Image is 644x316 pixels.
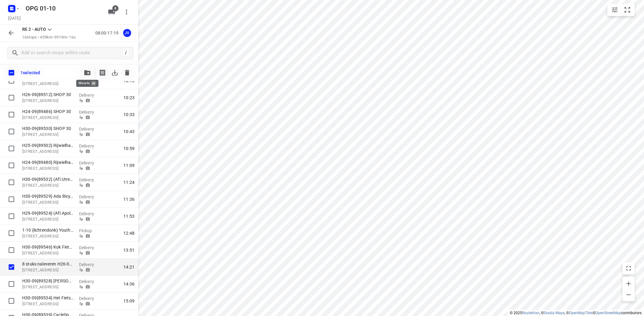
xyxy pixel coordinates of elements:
[17,87,20,93] div: 2
[5,278,18,290] span: Select
[30,55,339,62] p: [GEOGRAPHIC_DATA], [GEOGRAPHIC_DATA]
[123,298,135,304] span: 15:09
[123,29,131,37] div: JV
[7,34,637,44] h6: RE 4 - BAKWAGEN
[123,196,135,202] span: 11:36
[17,104,20,110] div: 3
[22,159,74,165] p: H24-09{89480} Rijwielhandel Comman
[5,244,18,256] span: Select
[622,139,633,145] span: 15:45
[22,267,74,273] p: Leusderweg 92, Amersfoort
[95,30,121,36] p: 08:00-17:19
[22,125,74,132] p: H30-09{89530} SHOP 30
[79,126,102,132] p: Delivery
[596,311,621,315] a: OpenStreetMap
[22,295,74,301] p: H30-09{89534} Het Fietsenhuis
[109,67,121,79] span: Download stops
[288,136,409,142] p: Delivery
[30,101,283,107] p: H26-09{89514} Veloville BV - Velo2800
[112,5,118,11] span: 4
[20,70,40,75] p: 1 selected
[288,119,409,125] p: Delivery
[348,56,633,62] p: Departure time
[21,48,123,58] input: Add or search stops within route
[123,95,135,101] span: 10:23
[123,50,129,56] div: /
[30,118,283,124] p: H30-09{89544} Guill v/d Ven Fietsspecialist
[30,124,283,131] p: Heuvelstraat 141, Tilburg
[79,177,102,183] p: Delivery
[22,91,74,98] p: H26-09{89512} SHOP 30
[5,108,18,121] span: Select
[348,49,633,55] span: 08:00
[22,244,74,250] p: H30-09{89546} Kok Fietsen Werkplaats
[121,27,133,39] button: JV
[622,121,633,128] span: 15:29
[123,179,135,185] span: 11:24
[621,4,634,16] button: Fit zoom
[7,12,637,20] p: Shift: 08:00 - 18:34
[22,193,74,199] p: H30-09{89529} Ada Bicycles
[22,261,74,267] p: 8 stuks naleveren H26-09{89511} CC33 - Amersfoort
[22,250,74,256] p: [STREET_ADDRESS]
[123,128,135,135] span: 10:43
[121,67,133,79] span: Delete stop
[22,26,46,33] p: RE 2 - AUTO
[123,213,135,219] span: 11:53
[5,91,18,104] span: Select
[5,193,18,205] span: Select
[30,90,283,96] p: 16 Rozenbergstraat, Oostrozebeke
[79,295,102,302] p: Delivery
[22,81,74,87] p: [STREET_ADDRESS]
[288,84,409,91] p: Delivery
[106,6,118,18] button: 4
[5,142,18,155] span: Select
[22,142,74,148] p: H25-09{89502} Rijwielhandel Comman
[288,67,409,73] p: Delivery
[22,165,74,172] p: [STREET_ADDRESS]
[22,210,74,216] p: H29-09{89524} (Afl.Apollobuurt) ZFP
[17,121,20,127] div: 4
[30,84,283,90] p: 1-10 {kunststofbouw} Benny Cottens
[30,107,283,113] p: Adegemstraat 45, Mechelen
[607,4,635,16] div: small contained button group
[22,182,74,188] p: [STREET_ADDRESS]
[79,194,102,200] p: Delivery
[22,98,74,104] p: Haarlemmerstraat 131, Amsterdam
[23,3,103,13] h5: Rename
[22,301,74,307] p: [STREET_ADDRESS]
[5,159,18,172] span: Select
[522,311,539,315] a: Routetitan
[348,152,633,159] span: 18:34
[121,30,133,36] span: Assigned to Jonno Vesters
[288,102,409,108] p: Delivery
[544,311,565,315] a: Stadia Maps
[510,311,642,315] li: © 2025 , © , © © contributors
[30,159,339,165] p: [GEOGRAPHIC_DATA], [GEOGRAPHIC_DATA]
[30,142,283,148] p: Ringbaan Noord 136, Tilburg
[22,216,74,222] p: Beethovenstraat 86, Amsterdam
[22,148,74,155] p: Elandsgracht 110, Amsterdam
[79,143,102,149] p: Delivery
[79,92,102,98] p: Delivery
[123,230,135,236] span: 12:48
[96,67,109,79] button: Print shipping label
[22,176,74,182] p: H30-09{89532} (Afl.Utrechtsestraat) ZFP
[5,295,18,307] span: Select
[123,162,135,168] span: 11:09
[622,104,633,110] span: 14:08
[5,176,18,188] span: Select
[79,228,102,234] p: Pickup
[30,136,283,142] p: H30-09{89545} Spijkers Fietsen Tilburg
[17,70,20,75] div: 1
[79,109,102,115] p: Delivery
[30,49,339,55] p: 8 Morsestraat
[622,70,633,76] span: 10:34
[30,67,283,73] p: {choco} habeo Avans
[22,34,76,40] p: 16 stops • 439km • 9h19m • 16u
[22,108,74,115] p: H24-09{89486} SHOP 30
[123,111,135,118] span: 10:33
[30,73,283,79] p: Claudius Prinsenlaan 140, Breda
[22,227,74,233] p: 1-10 {lichtendonk} Youthcare Holding B.V.
[17,139,20,144] div: 5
